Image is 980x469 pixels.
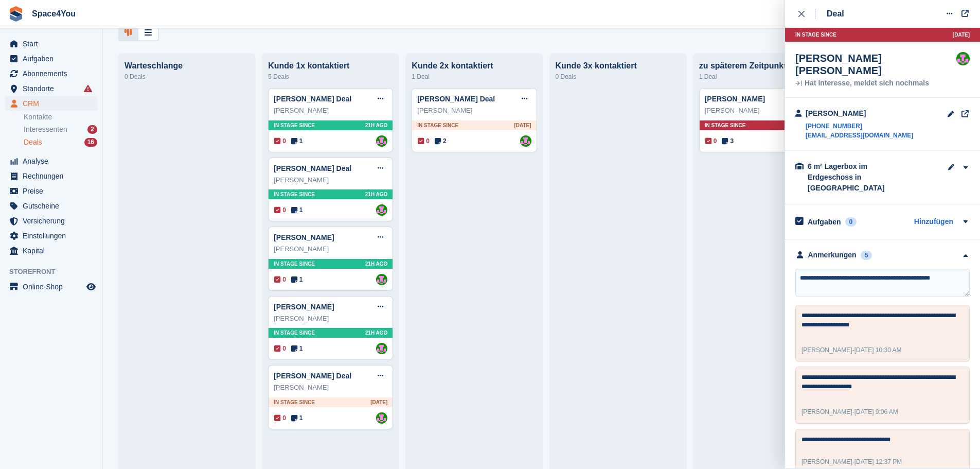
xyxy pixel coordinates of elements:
span: [DATE] 9:06 AM [854,408,898,415]
span: 0 [274,136,286,146]
span: 21H AGO [365,260,388,268]
img: Luca-André Talhoff [520,135,531,147]
div: Kunde 3x kontaktiert [556,61,681,71]
div: [PERSON_NAME] [806,108,913,119]
div: 0 [845,217,857,227]
span: 21H AGO [365,121,388,129]
div: Warteschlange [124,61,250,71]
span: 3 [722,136,734,146]
span: Rechnungen [23,169,84,183]
a: menu [5,51,97,66]
a: menu [5,66,97,81]
div: Kunde 1x kontaktiert [268,61,393,71]
span: 1 [291,205,303,215]
a: Luca-André Talhoff [376,204,387,216]
span: 1 [291,136,303,146]
div: 5 [861,251,872,260]
a: menu [5,199,97,213]
img: Luca-André Talhoff [376,412,387,424]
span: In stage since [274,121,315,129]
span: CRM [23,96,84,111]
a: menu [5,244,97,258]
a: [PERSON_NAME] Deal [274,164,351,172]
div: [PERSON_NAME] [705,106,818,116]
span: Kapital [23,244,84,258]
img: Luca-André Talhoff [956,52,970,65]
span: 0 [418,136,430,146]
span: In stage since [274,260,315,268]
div: zu späterem Zeitpunkt nochmal kontaktieren [699,61,824,71]
span: 1 [291,275,303,284]
a: menu [5,184,97,198]
img: Luca-André Talhoff [376,135,387,147]
img: Luca-André Talhoff [376,274,387,285]
a: menu [5,81,97,96]
a: [EMAIL_ADDRESS][DOMAIN_NAME] [806,131,913,140]
div: Hat Interesse, meldet sich nochmals [795,80,956,87]
a: menu [5,169,97,183]
img: stora-icon-8386f47178a22dfd0bd8f6a31ec36ba5ce8667c1dd55bd0f319d3a0aa187defe.svg [8,6,24,22]
a: menu [5,96,97,111]
div: 16 [84,138,97,147]
span: In stage since [795,31,836,39]
span: Gutscheine [23,199,84,213]
span: 0 [274,205,286,215]
span: [DATE] 12:37 PM [854,458,902,465]
a: [PERSON_NAME] Deal [417,95,495,103]
span: [DATE] 10:30 AM [854,346,902,354]
span: In stage since [417,121,458,129]
div: [PERSON_NAME] [274,106,387,116]
span: [DATE] [514,121,531,129]
a: Deals 16 [24,137,97,148]
span: In stage since [705,121,746,129]
a: [PERSON_NAME] Deal [274,95,351,103]
img: Luca-André Talhoff [376,343,387,354]
div: Kunde 2x kontaktiert [412,61,537,71]
div: 6 m² Lagerbox im Erdgeschoss in [GEOGRAPHIC_DATA] [808,161,911,194]
a: Space4You [28,5,80,22]
a: menu [5,37,97,51]
span: Preise [23,184,84,198]
span: 2 [435,136,447,146]
span: 0 [274,275,286,284]
div: [PERSON_NAME] [274,175,387,185]
span: Versicherung [23,214,84,228]
span: [PERSON_NAME] [801,458,852,465]
span: Analyse [23,154,84,168]
a: [PERSON_NAME] Deal [274,372,351,380]
span: In stage since [274,329,315,337]
div: Deal [827,8,844,20]
span: [PERSON_NAME] [801,408,852,415]
i: Es sind Fehler bei der Synchronisierung von Smart-Einträgen aufgetreten [84,84,92,93]
div: 0 Deals [124,71,250,83]
span: 21H AGO [365,190,388,198]
span: Online-Shop [23,280,84,294]
a: [PERSON_NAME] [705,95,765,103]
div: [PERSON_NAME] [274,314,387,324]
a: Vorschau-Shop [85,281,97,293]
span: [DATE] [953,31,970,39]
a: menu [5,154,97,168]
a: menu [5,214,97,228]
div: Anmerkungen [808,250,857,260]
span: 1 [291,344,303,353]
a: [PERSON_NAME] [274,303,334,311]
div: [PERSON_NAME] [PERSON_NAME] [795,52,956,77]
a: Speisekarte [5,280,97,294]
a: Interessenten 2 [24,124,97,135]
div: [PERSON_NAME] [417,106,531,116]
span: Interessenten [24,125,67,134]
div: 2 [87,125,97,134]
span: [DATE] [370,398,387,406]
div: [PERSON_NAME] [274,383,387,393]
span: 1 [291,413,303,423]
h2: Aufgaben [808,217,841,227]
span: Einstellungen [23,229,84,243]
span: Aufgaben [23,51,84,66]
span: 0 [274,413,286,423]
